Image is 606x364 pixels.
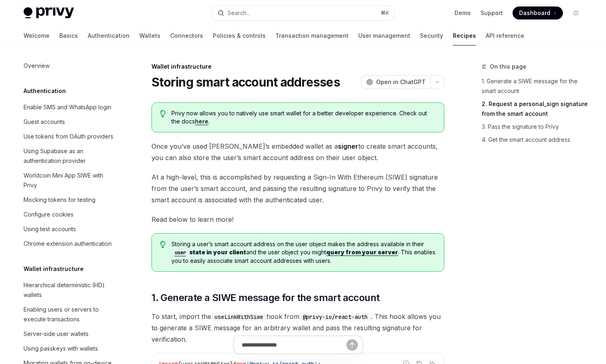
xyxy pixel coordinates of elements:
[486,26,524,45] a: API reference
[17,100,121,115] a: Enable SMS and WhatsApp login
[17,144,121,168] a: Using Supabase as an authentication provider
[346,339,358,351] button: Send message
[358,26,410,45] a: User management
[17,302,121,327] a: Enabling users or servers to execute transactions
[17,193,121,207] a: Mocking tokens for testing
[17,341,121,356] a: Using passkeys with wallets
[513,6,563,19] a: Dashboard
[519,9,550,17] span: Dashboard
[213,26,266,45] a: Policies & controls
[151,171,444,206] span: At a high-level, this is accomplished by requesting a Sign-In With Ethereum (SIWE) signature from...
[24,280,116,300] div: Hierarchical deterministic (HD) wallets
[299,312,371,321] code: @privy-io/react-auth
[195,118,208,125] a: here
[151,63,444,71] div: Wallet infrastructure
[24,210,74,219] div: Configure cookies
[170,26,203,45] a: Connectors
[211,312,266,321] code: useLinkWithSiwe
[453,26,476,45] a: Recipes
[17,129,121,144] a: Use tokens from OAuth providers
[24,224,76,234] div: Using test accounts
[24,171,116,190] div: Worldcoin Mini App SIWE with Privy
[151,291,379,304] span: 1. Generate a SIWE message for the smart account
[24,132,113,141] div: Use tokens from OAuth providers
[151,214,444,225] span: Read below to learn more!
[482,133,589,146] a: 4. Get the smart account address
[482,120,589,133] a: 3. Pass the signature to Privy
[151,141,444,163] span: Once you’ve used [PERSON_NAME]’s embedded wallet as a to create smart accounts, you can also stor...
[490,62,526,71] span: On this page
[482,97,589,120] a: 2. Request a personal_sign signature from the smart account
[160,241,166,248] svg: Tip
[17,327,121,341] a: Server-side user wallets
[24,239,112,249] div: Chrome extension authentication
[338,142,358,150] strong: signer
[171,249,189,257] code: user
[151,311,444,345] span: To start, import the hook from . This hook allows you to generate a SIWE message for an arbitrary...
[381,10,389,16] span: ⌘ K
[24,195,95,205] div: Mocking tokens for testing
[88,26,130,45] a: Authentication
[17,222,121,236] a: Using test accounts
[420,26,443,45] a: Security
[24,305,116,324] div: Enabling users or servers to execute transactions
[24,102,111,112] div: Enable SMS and WhatsApp login
[326,249,398,256] a: query from your server
[17,58,121,73] a: Overview
[480,9,503,17] a: Support
[569,6,582,19] button: Toggle dark mode
[275,26,348,45] a: Transaction management
[227,8,250,18] div: Search...
[482,75,589,97] a: 1. Generate a SIWE message for the smart account
[17,115,121,129] a: Guest accounts
[24,86,66,96] h5: Authentication
[171,240,436,265] span: Storing a user’s smart account address on the user object makes the address available in their an...
[242,336,346,354] input: Ask a question...
[151,75,340,89] h1: Storing smart account addresses
[17,236,121,251] a: Chrome extension authentication
[212,6,394,20] button: Search...⌘K
[59,26,78,45] a: Basics
[24,61,50,71] div: Overview
[171,249,246,256] a: userstate in your client
[171,109,436,126] span: Privy now allows you to natively use smart wallet for a better developer experience. Check out th...
[24,7,74,19] img: light logo
[24,146,116,166] div: Using Supabase as an authentication provider
[24,117,65,127] div: Guest accounts
[171,249,246,256] b: state in your client
[454,9,471,17] a: Demo
[17,168,121,193] a: Worldcoin Mini App SIWE with Privy
[24,344,98,353] div: Using passkeys with wallets
[24,26,50,45] a: Welcome
[17,278,121,302] a: Hierarchical deterministic (HD) wallets
[24,264,84,274] h5: Wallet infrastructure
[376,78,426,86] span: Open in ChatGPT
[24,329,89,339] div: Server-side user wallets
[160,110,166,117] svg: Tip
[139,26,160,45] a: Wallets
[326,249,398,256] b: query from your server
[361,75,431,89] button: Open in ChatGPT
[17,207,121,222] a: Configure cookies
